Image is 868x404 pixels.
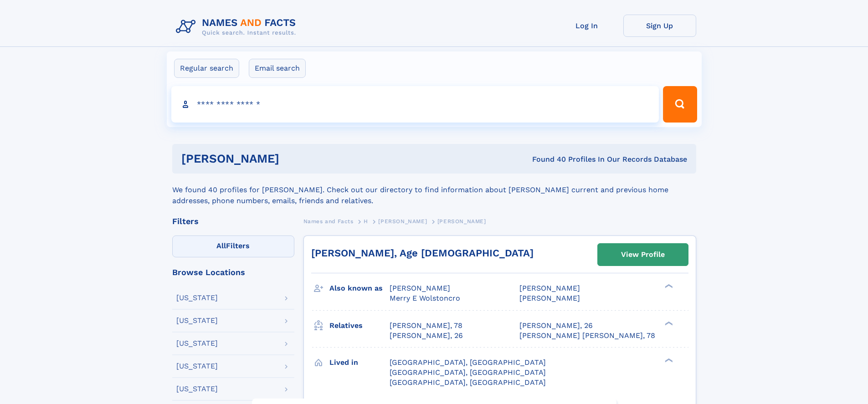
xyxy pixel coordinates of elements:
[437,218,486,225] span: [PERSON_NAME]
[378,218,427,225] span: [PERSON_NAME]
[172,217,294,225] div: Filters
[176,385,218,393] div: [US_STATE]
[216,241,226,250] span: All
[378,215,427,227] a: [PERSON_NAME]
[171,86,659,123] input: search input
[663,357,673,363] div: ❯
[311,247,534,259] a: [PERSON_NAME], Age [DEMOGRAPHIC_DATA]
[390,321,462,331] a: [PERSON_NAME], 78
[249,59,306,78] label: Email search
[176,363,218,370] div: [US_STATE]
[172,268,294,276] div: Browse Locations
[621,244,665,265] div: View Profile
[550,15,623,37] a: Log In
[172,235,294,257] label: Filters
[181,153,406,164] h1: [PERSON_NAME]
[390,358,546,367] span: [GEOGRAPHIC_DATA], [GEOGRAPHIC_DATA]
[519,321,593,331] a: [PERSON_NAME], 26
[329,355,390,370] h3: Lived in
[390,331,463,341] a: [PERSON_NAME], 26
[519,284,580,292] span: [PERSON_NAME]
[598,244,688,266] a: View Profile
[519,331,655,341] a: [PERSON_NAME] [PERSON_NAME], 78
[623,15,696,37] a: Sign Up
[663,320,673,326] div: ❯
[172,15,303,39] img: Logo Names and Facts
[390,294,460,302] span: Merry E Wolstoncro
[172,174,696,206] div: We found 40 profiles for [PERSON_NAME]. Check out our directory to find information about [PERSON...
[390,284,450,292] span: [PERSON_NAME]
[364,218,368,225] span: H
[303,215,354,227] a: Names and Facts
[390,368,546,377] span: [GEOGRAPHIC_DATA], [GEOGRAPHIC_DATA]
[176,317,218,324] div: [US_STATE]
[519,294,580,302] span: [PERSON_NAME]
[176,294,218,302] div: [US_STATE]
[390,378,546,387] span: [GEOGRAPHIC_DATA], [GEOGRAPHIC_DATA]
[663,283,673,289] div: ❯
[329,281,390,296] h3: Also known as
[329,318,390,333] h3: Relatives
[176,340,218,347] div: [US_STATE]
[364,215,368,227] a: H
[174,59,239,78] label: Regular search
[406,154,687,164] div: Found 40 Profiles In Our Records Database
[663,86,697,123] button: Search Button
